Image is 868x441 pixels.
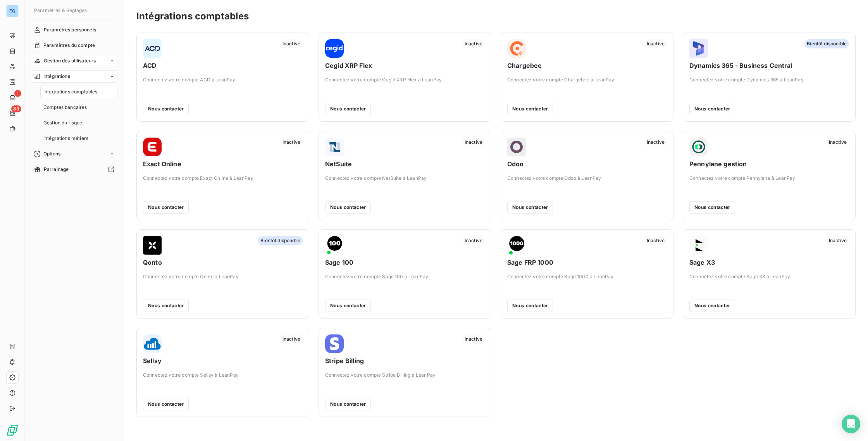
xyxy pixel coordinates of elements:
[689,39,708,58] img: Dynamics 365 - Business Central logo
[143,273,303,280] span: Connectez votre compte Qonto à LeanPay
[143,236,162,255] img: Qonto logo
[6,91,18,104] a: 1
[14,90,21,97] span: 1
[43,73,70,80] span: Intégrations
[804,39,849,48] span: Bientôt disponible
[143,258,303,267] span: Qonto
[40,86,117,98] a: Intégrations comptables
[44,26,96,33] span: Paramètres personnels
[6,5,19,17] div: EQ
[462,39,485,48] span: Inactive
[689,236,708,255] img: Sage X3 logo
[43,119,83,126] span: Gestion du risque
[507,39,526,58] img: Chargebee logo
[827,236,849,245] span: Inactive
[689,76,849,83] span: Connectez votre compte Dynamics 365 à LeanPay
[644,138,667,147] span: Inactive
[43,135,88,142] span: Intégrations métiers
[462,334,485,344] span: Inactive
[462,236,485,245] span: Inactive
[40,117,117,129] a: Gestion du risque
[143,61,303,70] span: ACD
[143,103,189,115] button: Nous contacter
[143,356,303,365] span: Sellsy
[689,159,849,169] span: Pennylane gestion
[143,334,162,353] img: Sellsy logo
[31,39,117,52] a: Paramètres du compte
[31,163,117,176] a: Parrainage
[507,159,667,169] span: Odoo
[40,132,117,145] a: Intégrations métiers
[507,273,667,280] span: Connectez votre compte Sage 1000 à LeanPay
[325,175,485,182] span: Connectez votre compte NetSuite à LeanPay
[325,300,371,312] button: Nous contacter
[689,103,735,115] button: Nous contacter
[40,101,117,114] a: Comptes bancaires
[143,159,303,169] span: Exact Online
[689,273,849,280] span: Connectez votre compte Sage X3 à LeanPay
[43,88,97,95] span: Intégrations comptables
[143,76,303,83] span: Connectez votre compte ACD à LeanPay
[325,103,371,115] button: Nous contacter
[258,236,303,245] span: Bientôt disponible
[507,201,553,214] button: Nous contacter
[31,55,117,67] a: Gestion des utilisateurs
[325,236,344,255] img: Sage 100 logo
[842,415,860,433] div: Open Intercom Messenger
[44,57,96,64] span: Gestion des utilisateurs
[325,76,485,83] span: Connectez votre compte Cegid XRP Flex à LeanPay
[507,258,667,267] span: Sage FRP 1000
[689,61,849,70] span: Dynamics 365 - Business Central
[280,138,303,147] span: Inactive
[689,300,735,312] button: Nous contacter
[507,138,526,156] img: Odoo logo
[11,105,21,112] span: 83
[143,300,189,312] button: Nous contacter
[507,175,667,182] span: Connectez votre compte Odoo à LeanPay
[827,138,849,147] span: Inactive
[507,76,667,83] span: Connectez votre compte Chargebee à LeanPay
[325,273,485,280] span: Connectez votre compte Sage 100 à LeanPay
[325,201,371,214] button: Nous contacter
[325,61,485,70] span: Cegid XRP Flex
[325,39,344,58] img: Cegid XRP Flex logo
[462,138,485,147] span: Inactive
[325,372,485,379] span: Connectez votre compte Stripe Billing à LeanPay
[143,372,303,379] span: Connectez votre compte Sellsy à LeanPay
[44,166,69,173] span: Parrainage
[143,175,303,182] span: Connectez votre compte Exact Online à LeanPay
[43,104,87,111] span: Comptes bancaires
[644,39,667,48] span: Inactive
[31,70,117,145] a: IntégrationsIntégrations comptablesComptes bancairesGestion du risqueIntégrations métiers
[507,103,553,115] button: Nous contacter
[644,236,667,245] span: Inactive
[325,356,485,365] span: Stripe Billing
[143,398,189,410] button: Nous contacter
[143,201,189,214] button: Nous contacter
[507,61,667,70] span: Chargebee
[325,138,344,156] img: NetSuite logo
[31,24,117,36] a: Paramètres personnels
[507,236,526,255] img: Sage FRP 1000 logo
[280,39,303,48] span: Inactive
[143,39,162,58] img: ACD logo
[689,175,849,182] span: Connectez votre compte Pennylane à LeanPay
[143,138,162,156] img: Exact Online logo
[689,258,849,267] span: Sage X3
[6,107,18,119] a: 83
[325,398,371,410] button: Nous contacter
[689,201,735,214] button: Nous contacter
[136,9,249,23] h3: Intégrations comptables
[43,42,95,49] span: Paramètres du compte
[43,150,60,157] span: Options
[6,424,19,436] img: Logo LeanPay
[34,7,87,13] span: Paramètres & Réglages
[325,159,485,169] span: NetSuite
[280,334,303,344] span: Inactive
[325,334,344,353] img: Stripe Billing logo
[325,258,485,267] span: Sage 100
[507,300,553,312] button: Nous contacter
[31,148,117,160] a: Options
[689,138,708,156] img: Pennylane gestion logo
